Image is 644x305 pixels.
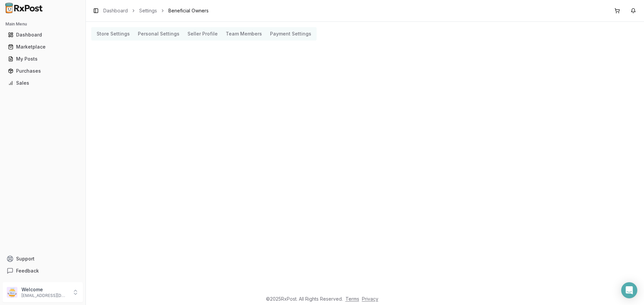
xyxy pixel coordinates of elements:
[16,268,39,274] span: Feedback
[266,28,315,39] button: Payment Settings
[139,7,157,14] a: Settings
[8,31,77,38] div: Dashboard
[3,3,46,13] img: RxPost Logo
[5,41,80,53] a: Marketplace
[3,78,83,88] button: Sales
[222,28,266,39] button: Team Members
[7,287,17,298] img: User avatar
[621,282,637,298] div: Open Intercom Messenger
[134,28,183,39] button: Personal Settings
[8,44,77,50] div: Marketplace
[5,77,80,89] a: Sales
[5,21,80,27] h2: Main Menu
[21,293,68,298] p: [EMAIL_ADDRESS][DOMAIN_NAME]
[103,7,209,14] nav: breadcrumb
[8,56,77,62] div: My Posts
[5,29,80,41] a: Dashboard
[362,296,378,302] a: Privacy
[3,42,83,52] button: Marketplace
[93,28,134,39] button: Store Settings
[3,54,83,64] button: My Posts
[103,7,128,14] a: Dashboard
[3,29,83,40] button: Dashboard
[345,296,359,302] a: Terms
[8,68,77,74] div: Purchases
[168,7,209,14] span: Beneficial Owners
[5,53,80,65] a: My Posts
[3,66,83,76] button: Purchases
[21,286,68,293] p: Welcome
[5,65,80,77] a: Purchases
[3,253,83,265] button: Support
[183,28,222,39] button: Seller Profile
[8,80,77,86] div: Sales
[3,265,83,277] button: Feedback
